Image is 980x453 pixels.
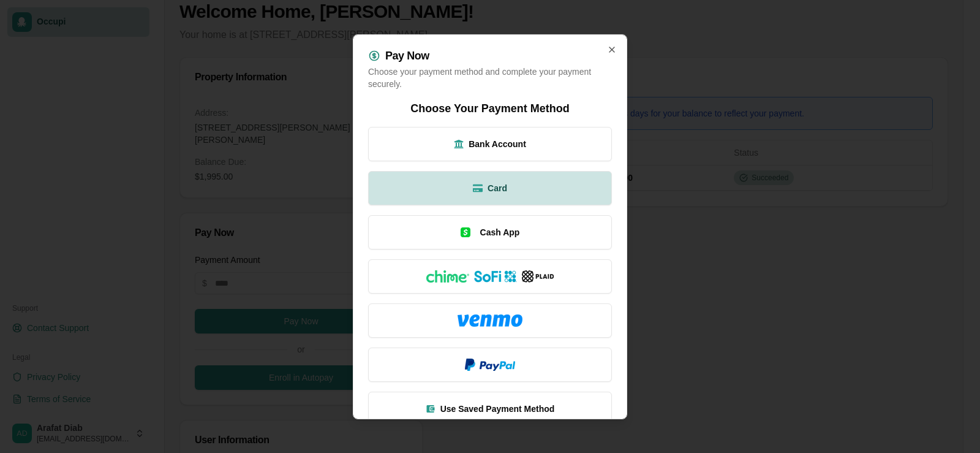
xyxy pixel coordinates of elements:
[368,65,612,89] p: Choose your payment method and complete your payment securely.
[488,181,507,194] span: Card
[458,314,522,326] img: Venmo logo
[480,226,520,238] span: Cash App
[368,215,612,249] button: Cash App
[368,391,612,425] button: Use Saved Payment Method
[465,358,515,370] img: PayPal logo
[368,126,612,161] button: Bank Account
[522,270,554,282] img: Plaid logo
[469,137,526,150] span: Bank Account
[426,270,469,282] img: Chime logo
[410,99,569,116] h2: Choose Your Payment Method
[385,50,429,61] h2: Pay Now
[368,170,612,205] button: Card
[474,270,517,282] img: SoFi logo
[440,402,555,414] span: Use Saved Payment Method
